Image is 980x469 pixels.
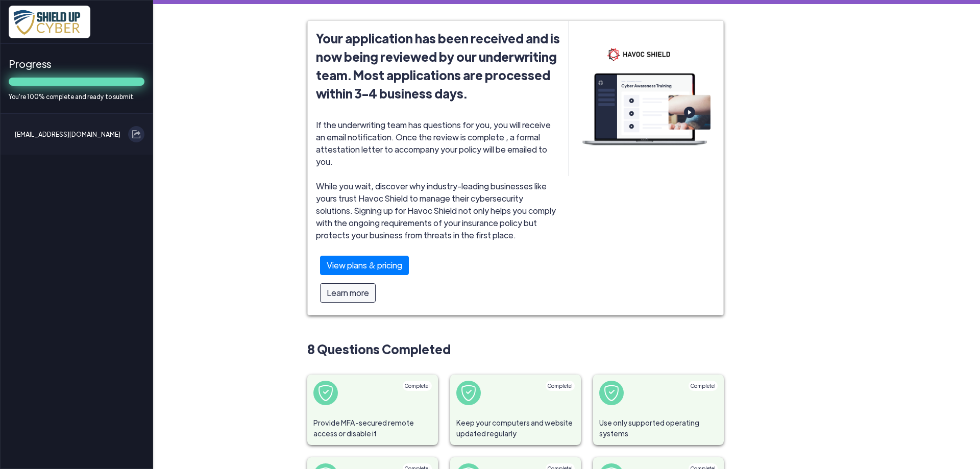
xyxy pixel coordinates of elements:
img: shield-check-white.svg [460,385,477,401]
span: Complete! [691,383,716,389]
img: shield-check-white.svg [603,385,620,401]
span: Progress [9,56,144,71]
span: Keep your computers and website updated regularly [450,411,581,445]
div: View plans & pricing [320,256,409,275]
button: Log out [128,126,144,142]
span: Complete! [548,383,573,389]
img: shield-check-white.svg [317,385,334,401]
span: Your application has been received and is now being reviewed by our underwriting team. Most appli... [316,29,560,103]
span: If the underwriting team has questions for you, you will receive an email notification. Once the ... [316,119,560,307]
span: You're 100% complete and ready to submit. [9,92,144,101]
span: Complete! [405,383,430,389]
span: [EMAIL_ADDRESS][DOMAIN_NAME] [15,126,120,142]
img: hslaptop2.png [569,21,723,176]
span: Use only supported operating systems [593,411,724,445]
img: x7pemu0IxLxkcbZJZdzx2HwkaHwO9aaLS0XkQIJL.png [9,6,90,38]
span: Provide MFA-secured remote access or disable it [307,411,438,445]
div: Learn more [320,283,376,303]
img: exit.svg [132,130,140,138]
span: 8 Questions Completed [307,340,724,358]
